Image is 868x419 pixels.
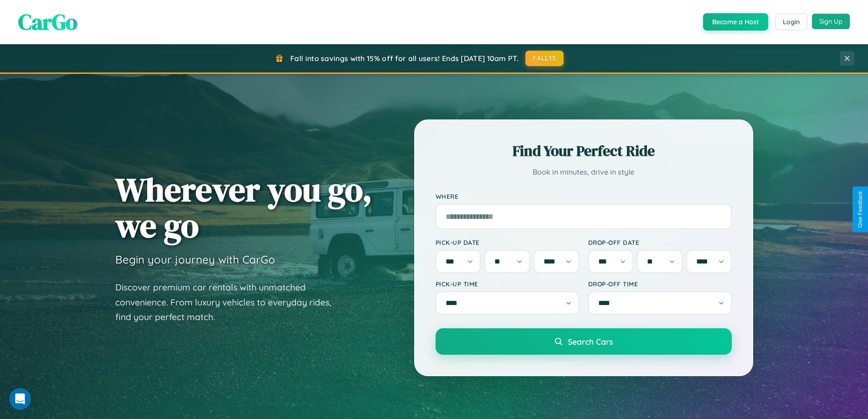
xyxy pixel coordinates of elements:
button: Become a Host [703,13,768,31]
h3: Begin your journey with CarGo [115,253,275,266]
h1: Wherever you go, we go [115,171,372,243]
button: Sign Up [812,14,850,29]
iframe: Intercom live chat [9,388,31,410]
label: Drop-off Date [588,238,732,246]
label: Pick-up Time [436,280,579,288]
span: Search Cars [568,336,613,347]
h2: Find Your Perfect Ride [436,141,732,161]
span: CarGo [18,7,77,37]
p: Discover premium car rentals with unmatched convenience. From luxury vehicles to everyday rides, ... [115,280,343,325]
div: Give Feedback [857,191,863,228]
label: Drop-off Time [588,280,732,288]
p: Book in minutes, drive in style [436,166,732,179]
span: Fall into savings with 15% off for all users! Ends [DATE] 10am PT. [290,54,519,63]
label: Where [436,192,732,200]
button: Login [775,14,807,30]
label: Pick-up Date [436,238,579,246]
button: FALL15 [525,51,564,66]
button: Search Cars [436,328,732,355]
